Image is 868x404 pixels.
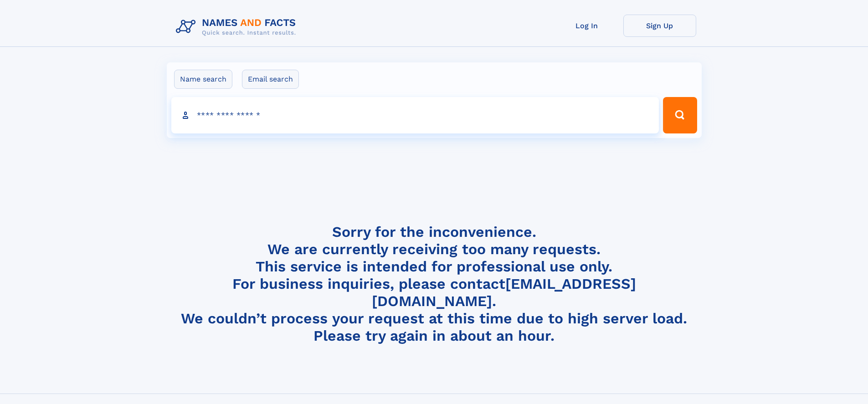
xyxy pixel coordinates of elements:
[372,275,636,310] a: [EMAIL_ADDRESS][DOMAIN_NAME]
[171,97,659,133] input: search input
[174,70,232,89] label: Name search
[623,15,696,37] a: Sign Up
[172,15,303,39] img: Logo Names and Facts
[550,15,623,37] a: Log In
[172,223,696,345] h4: Sorry for the inconvenience. We are currently receiving too many requests. This service is intend...
[663,97,697,133] button: Search Button
[242,70,299,89] label: Email search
